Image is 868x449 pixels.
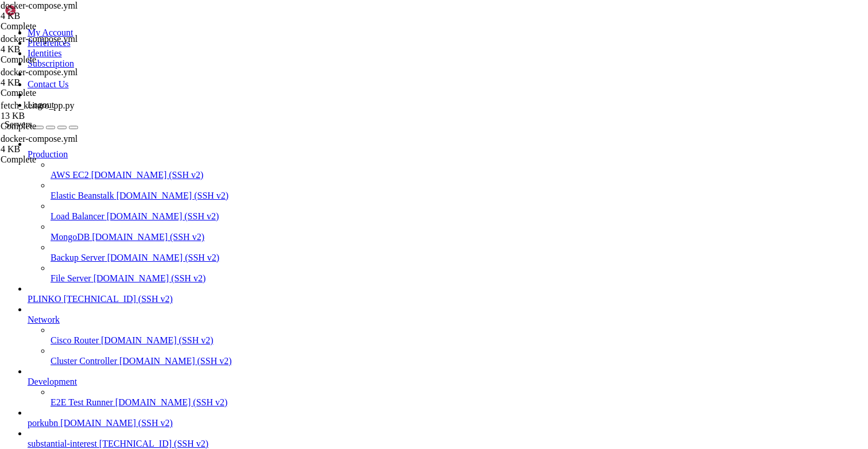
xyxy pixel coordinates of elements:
div: 4 KB [1,144,115,154]
span: fetch_keitaro_pp.py [1,100,115,121]
span: docker-compose.yml [1,1,115,21]
span: docker-compose.yml [1,1,77,10]
span: docker-compose.yml [1,67,115,88]
span: docker-compose.yml [1,134,77,144]
span: docker-compose.yml [1,34,115,55]
div: Complete [1,88,115,98]
div: 4 KB [1,44,115,55]
span: docker-compose.yml [1,67,77,77]
div: Complete [1,121,115,131]
div: 13 KB [1,111,115,121]
div: Complete [1,55,115,65]
div: Complete [1,21,115,32]
div: 4 KB [1,78,115,88]
div: Complete [1,154,115,165]
span: docker-compose.yml [1,34,77,44]
span: docker-compose.yml [1,134,115,154]
span: fetch_keitaro_pp.py [1,100,74,110]
div: 4 KB [1,11,115,21]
